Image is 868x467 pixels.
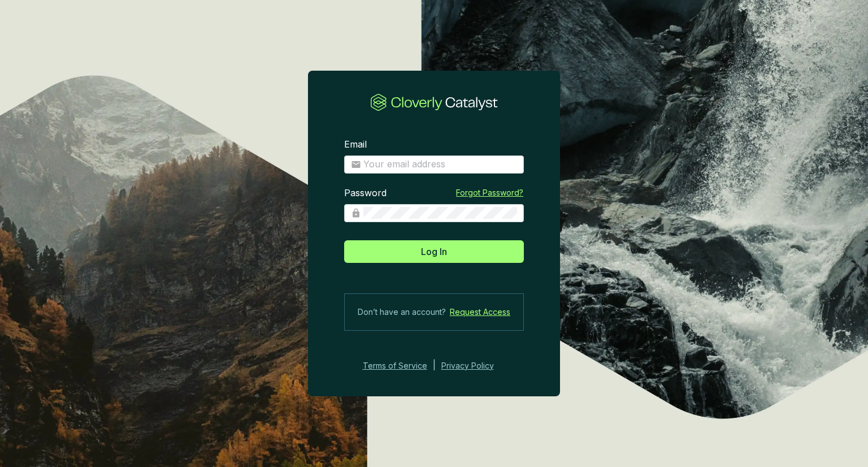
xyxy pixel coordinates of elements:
[344,139,367,151] label: Email
[363,158,517,171] input: Email
[441,359,509,373] a: Privacy Policy
[359,359,427,373] a: Terms of Service
[421,245,447,258] span: Log In
[344,240,524,263] button: Log In
[456,187,523,198] a: Forgot Password?
[358,305,446,319] span: Don’t have an account?
[450,305,510,319] a: Request Access
[433,359,436,373] div: |
[344,187,387,200] label: Password
[363,207,517,219] input: Password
